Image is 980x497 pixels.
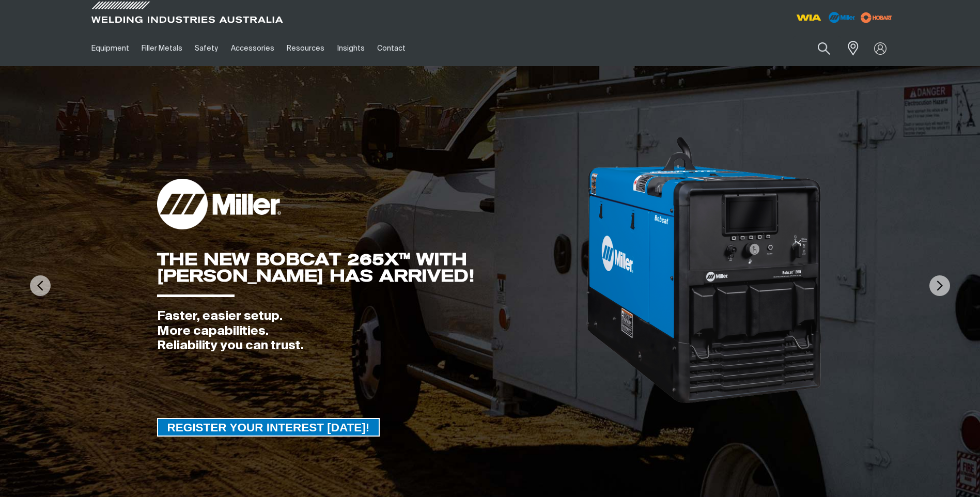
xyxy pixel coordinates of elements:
img: PrevArrow [30,275,51,296]
div: THE NEW BOBCAT 265X™ WITH [PERSON_NAME] HAS ARRIVED! [157,251,586,284]
a: Insights [331,30,370,66]
a: REGISTER YOUR INTEREST TODAY! [157,418,380,437]
a: Contact [371,30,412,66]
button: Search products [806,36,842,60]
a: Resources [281,30,331,66]
img: NextArrow [929,275,950,296]
span: REGISTER YOUR INTEREST [DATE]! [158,418,379,437]
div: Faster, easier setup. More capabilities. Reliability you can trust. [157,309,586,353]
nav: Main [85,30,693,66]
a: Equipment [85,30,135,66]
a: Accessories [225,30,281,66]
a: Safety [189,30,224,66]
a: Filler Metals [135,30,189,66]
img: miller [858,10,895,25]
input: Product name or item number... [793,36,841,60]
